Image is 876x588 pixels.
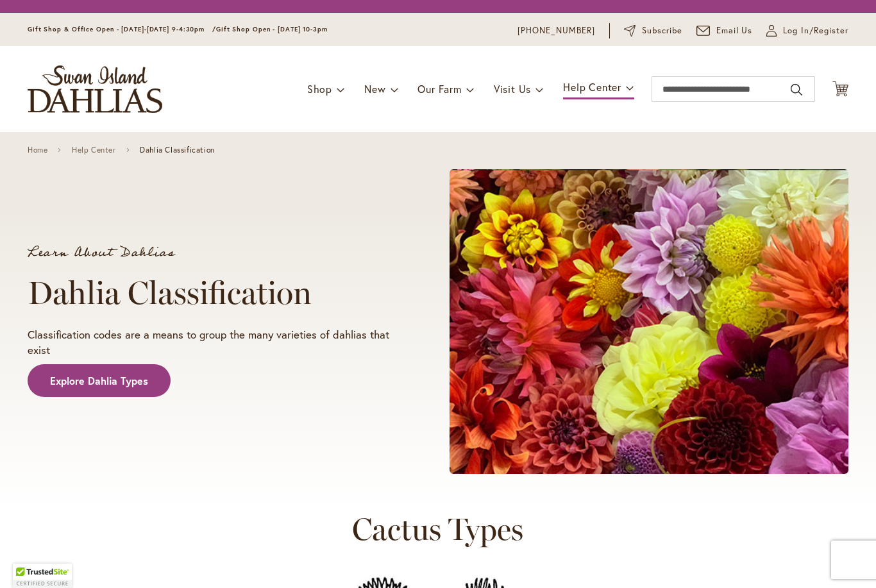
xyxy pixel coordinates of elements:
[28,146,47,155] a: Home
[494,82,531,96] span: Visit Us
[783,24,848,37] span: Log In/Register
[307,82,332,96] span: Shop
[766,24,848,37] a: Log In/Register
[50,374,148,389] span: Explore Dahlia Types
[140,146,215,155] span: Dahlia Classification
[563,80,621,94] span: Help Center
[72,146,116,155] a: Help Center
[88,511,789,547] h2: Cactus Types
[624,24,682,37] a: Subscribe
[28,246,401,259] p: Learn About Dahlias
[518,24,595,37] a: [PHONE_NUMBER]
[28,274,401,312] h1: Dahlia Classification
[791,80,802,100] button: Search
[642,24,682,37] span: Subscribe
[716,24,753,37] span: Email Us
[216,25,328,33] span: Gift Shop Open - [DATE] 10-3pm
[28,364,171,398] a: Explore Dahlia Types
[364,82,385,96] span: New
[696,24,753,37] a: Email Us
[28,65,162,113] a: store logo
[28,327,401,358] p: Classification codes are a means to group the many varieties of dahlias that exist
[417,82,461,96] span: Our Farm
[28,25,216,33] span: Gift Shop & Office Open - [DATE]-[DATE] 9-4:30pm /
